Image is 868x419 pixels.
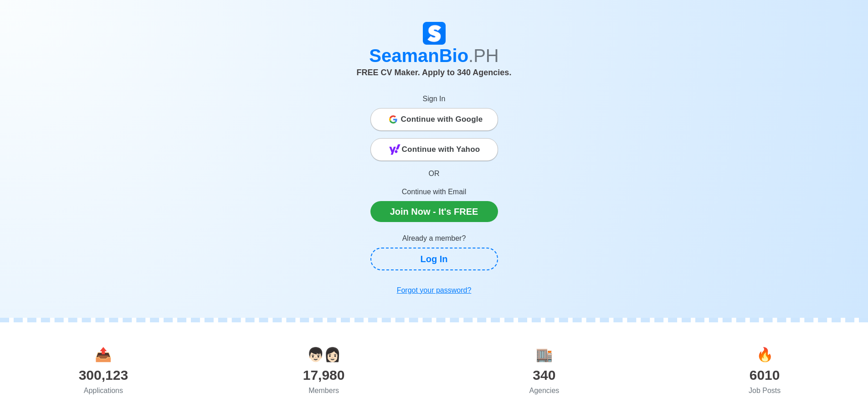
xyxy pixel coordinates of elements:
span: agencies [536,347,553,362]
div: Agencies [434,385,655,396]
span: users [307,347,341,362]
h1: SeamanBio [181,45,687,67]
button: Continue with Google [370,108,498,131]
span: Continue with Google [401,110,483,129]
img: Logo [423,22,446,45]
span: applications [95,347,112,362]
a: Log In [370,248,498,270]
span: .PH [468,46,499,66]
p: Sign In [370,93,498,104]
span: jobs [756,347,773,362]
p: OR [370,168,498,179]
a: Forgot your password? [370,281,498,300]
p: Continue with Email [370,186,498,197]
a: Join Now - It's FREE [370,201,498,222]
div: Members [214,385,434,396]
u: Forgot your password? [397,286,472,294]
p: Already a member? [370,233,498,244]
div: 17,980 [214,365,434,385]
button: Continue with Yahoo [370,138,498,161]
span: Continue with Yahoo [402,140,480,159]
div: 340 [434,365,655,385]
span: FREE CV Maker. Apply to 340 Agencies. [357,68,512,77]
